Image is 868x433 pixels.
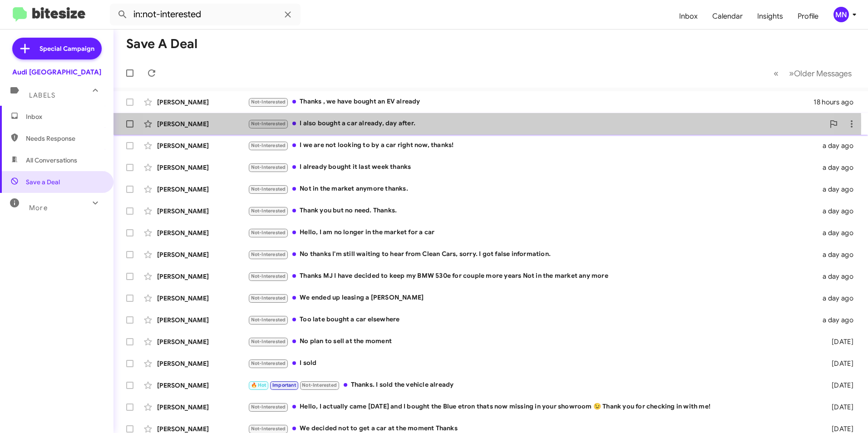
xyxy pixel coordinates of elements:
[157,207,248,216] div: [PERSON_NAME]
[251,360,286,366] span: Not-Interested
[29,204,48,212] span: More
[248,162,817,172] div: I already bought it last week thanks
[12,68,101,77] div: Audi [GEOGRAPHIC_DATA]
[817,381,861,390] div: [DATE]
[29,91,55,99] span: Labels
[248,206,817,216] div: Thank you but no need. Thanks.
[251,121,286,127] span: Not-Interested
[157,185,248,194] div: [PERSON_NAME]
[251,164,286,170] span: Not-Interested
[248,97,814,107] div: Thanks , we have bought an EV already
[774,68,779,79] span: «
[817,294,861,303] div: a day ago
[12,38,102,59] a: Special Campaign
[248,380,817,390] div: Thanks. I sold the vehicle already
[251,404,286,410] span: Not-Interested
[814,98,861,107] div: 18 hours ago
[248,118,824,129] div: I also bought a car already, day after.
[817,250,861,259] div: a day ago
[248,184,817,194] div: Not in the market anymore thanks.
[817,141,861,150] div: a day ago
[817,228,861,237] div: a day ago
[248,249,817,260] div: No thanks I'm still waiting to hear from Clean Cars, sorry. I got false information.
[157,337,248,346] div: [PERSON_NAME]
[251,273,286,279] span: Not-Interested
[248,271,817,281] div: Thanks MJ I have decided to keep my BMW 530e for couple more years Not in the market any more
[251,186,286,192] span: Not-Interested
[251,208,286,214] span: Not-Interested
[157,163,248,172] div: [PERSON_NAME]
[251,382,266,388] span: 🔥 Hot
[790,3,826,30] a: Profile
[157,359,248,368] div: [PERSON_NAME]
[248,140,817,151] div: I we are not looking to by a car right now, thanks!
[794,69,852,79] span: Older Messages
[251,251,286,257] span: Not-Interested
[705,3,750,30] a: Calendar
[248,315,817,325] div: Too late bought a car elsewhere
[157,98,248,107] div: [PERSON_NAME]
[157,228,248,237] div: [PERSON_NAME]
[251,426,286,432] span: Not-Interested
[248,293,817,303] div: We ended up leasing a [PERSON_NAME]
[39,44,94,53] span: Special Campaign
[826,7,858,22] button: MN
[251,99,286,105] span: Not-Interested
[251,143,286,148] span: Not-Interested
[248,402,817,412] div: Hello, I actually came [DATE] and I bought the Blue etron thats now missing in your showroom 😉 Th...
[789,68,794,79] span: »
[817,163,861,172] div: a day ago
[26,112,103,121] span: Inbox
[251,339,286,344] span: Not-Interested
[302,382,337,388] span: Not-Interested
[769,64,857,83] nav: Page navigation example
[784,64,857,83] button: Next
[817,207,861,216] div: a day ago
[157,381,248,390] div: [PERSON_NAME]
[157,272,248,281] div: [PERSON_NAME]
[248,227,817,238] div: Hello, I am no longer in the market for a car
[157,294,248,303] div: [PERSON_NAME]
[750,3,790,30] a: Insights
[768,64,784,83] button: Previous
[157,119,248,128] div: [PERSON_NAME]
[26,156,77,165] span: All Conversations
[157,403,248,412] div: [PERSON_NAME]
[157,250,248,259] div: [PERSON_NAME]
[817,272,861,281] div: a day ago
[272,382,296,388] span: Important
[26,177,60,187] span: Save a Deal
[817,185,861,194] div: a day ago
[817,337,861,346] div: [DATE]
[817,359,861,368] div: [DATE]
[251,230,286,236] span: Not-Interested
[251,317,286,323] span: Not-Interested
[833,7,849,22] div: MN
[817,403,861,412] div: [DATE]
[126,37,197,51] h1: Save a Deal
[157,141,248,150] div: [PERSON_NAME]
[251,295,286,301] span: Not-Interested
[157,315,248,325] div: [PERSON_NAME]
[817,315,861,325] div: a day ago
[26,134,103,143] span: Needs Response
[110,4,301,25] input: Search
[248,358,817,369] div: I sold
[248,336,817,347] div: No plan to sell at the moment
[672,3,705,30] a: Inbox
